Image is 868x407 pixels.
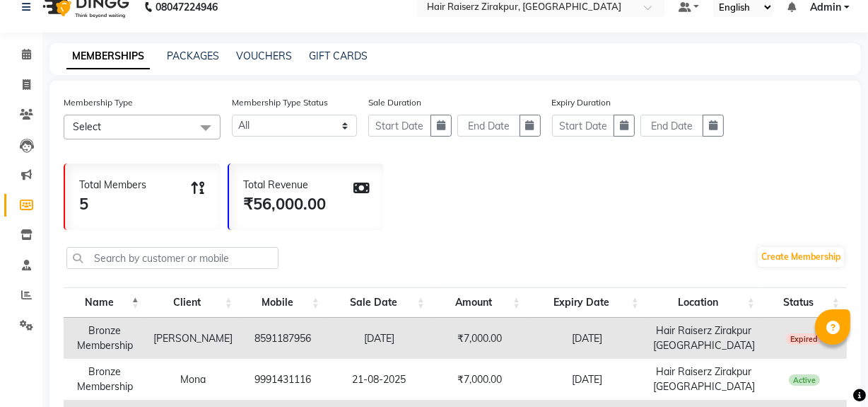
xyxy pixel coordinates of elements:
[167,50,219,62] a: PACKAGES
[762,287,847,318] th: Status: activate to sort column ascending
[552,115,615,137] input: Start Date
[79,193,146,216] div: 5
[327,359,432,400] td: 21-08-2025
[368,115,431,137] input: Start Date
[640,115,703,137] input: End Date
[66,247,278,269] input: Search by customer or mobile
[646,287,762,318] th: Location: activate to sort column ascending
[432,287,527,318] th: Amount: activate to sort column ascending
[66,44,150,69] a: MEMBERSHIPS
[240,359,327,400] td: 9991431116
[146,318,240,359] td: [PERSON_NAME]
[527,318,646,359] td: [DATE]
[758,247,844,267] a: Create Membership
[327,287,432,318] th: Sale Date: activate to sort column ascending
[243,193,326,216] div: ₹56,000.00
[646,359,762,400] td: Hair Raiserz Zirakpur [GEOGRAPHIC_DATA]
[232,96,328,109] label: Membership Type Status
[64,318,146,359] td: Bronze Membership
[432,318,527,359] td: ₹7,000.00
[236,50,292,62] a: VOUCHERS
[327,318,432,359] td: [DATE]
[432,359,527,400] td: ₹7,000.00
[786,333,823,345] span: Expired
[309,50,368,62] a: GIFT CARDS
[457,115,520,137] input: End Date
[243,178,326,193] div: Total Revenue
[146,359,240,400] td: Mona
[79,178,146,193] div: Total Members
[368,96,421,109] label: Sale Duration
[789,374,821,386] span: Active
[552,96,611,109] label: Expiry Duration
[146,287,240,318] th: Client: activate to sort column ascending
[73,120,101,133] span: Select
[527,359,646,400] td: [DATE]
[64,287,146,318] th: Name: activate to sort column descending
[527,287,646,318] th: Expiry Date: activate to sort column ascending
[646,318,762,359] td: Hair Raiserz Zirakpur [GEOGRAPHIC_DATA]
[240,287,327,318] th: Mobile: activate to sort column ascending
[240,318,327,359] td: 8591187956
[64,359,146,400] td: Bronze Membership
[64,96,133,109] label: Membership Type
